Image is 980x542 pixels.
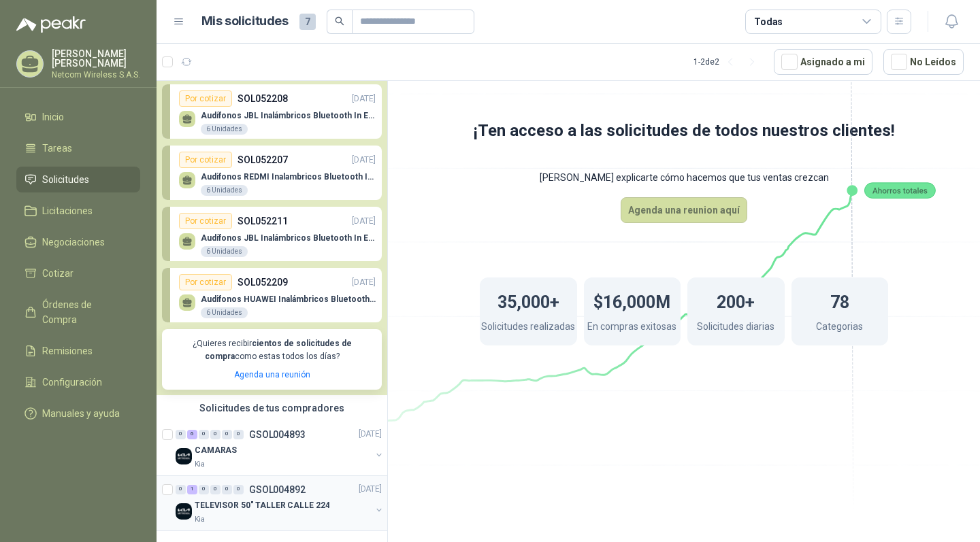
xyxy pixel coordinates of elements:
p: CAMARAS [195,444,237,457]
div: 6 Unidades [201,246,248,257]
div: Ocultar SolicitudesPor cotizarSOL052208[DATE] Audífonos JBL Inalámbricos Bluetooth In Ear TWS Wav... [157,62,387,395]
a: Remisiones [16,338,140,364]
h1: $16,000M [593,286,670,316]
p: SOL052209 [238,275,288,290]
div: Solicitudes de tus compradores [157,395,387,421]
img: Company Logo [176,503,192,520]
span: Cotizar [42,266,73,281]
div: 0 [199,430,209,439]
p: GSOL004893 [249,430,306,439]
a: Por cotizarSOL052209[DATE] Audifonos HUAWEI Inalámbricos Bluetooth Deportivos Open Ear FreeArc6 U... [162,268,382,322]
a: Cotizar [16,260,140,286]
p: [DATE] [352,92,376,105]
a: Tareas [16,135,140,161]
div: 0 [199,485,209,494]
p: SOL052207 [238,152,288,167]
span: Manuales y ayuda [42,406,120,421]
div: 0 [233,430,244,439]
button: Asignado a mi [774,49,872,75]
div: 0 [210,485,220,494]
span: Solicitudes [42,172,89,187]
div: 0 [210,430,220,439]
div: Por cotizar [179,90,232,107]
div: 0 [233,485,244,494]
span: Tareas [42,141,72,156]
p: [DATE] [352,154,376,167]
span: Negociaciones [42,235,105,250]
p: [DATE] [352,276,376,289]
span: search [335,16,344,26]
div: 1 - 2 de 2 [693,51,763,73]
div: Por cotizar [179,213,232,229]
span: Licitaciones [42,203,93,218]
a: Agenda una reunión [234,370,310,379]
span: Configuración [42,375,102,390]
button: No Leídos [883,49,964,75]
p: Audifonos REDMI Inalambricos Bluetooth In Ear Buds 6 Pro Cancelación de Ruido [201,172,376,182]
p: Kia [195,514,205,525]
p: SOL052208 [238,91,288,106]
a: Órdenes de Compra [16,292,140,333]
div: Por cotizar [179,152,232,168]
div: 6 Unidades [201,124,248,135]
div: 6 Unidades [201,185,248,196]
p: Solicitudes diarias [697,319,774,337]
h1: Mis solicitudes [201,12,289,31]
p: Audífonos JBL Inalámbricos Bluetooth In Ear TWS Wave Buds [201,111,376,120]
a: Configuración [16,369,140,395]
a: Por cotizarSOL052211[DATE] Audífonos JBL Inalámbricos Bluetooth In Ear TWS Wave Flex Negro6 Unidades [162,207,382,261]
div: 6 [187,430,197,439]
p: [PERSON_NAME] [PERSON_NAME] [52,49,140,68]
img: Company Logo [176,448,192,464]
img: Logo peakr [16,16,86,33]
p: ¿Quieres recibir como estas todos los días? [170,337,374,363]
span: Inicio [42,109,64,124]
div: 1 [187,485,197,494]
div: 6 Unidades [201,307,248,318]
p: TELEVISOR 50" TALLER CALLE 224 [195,499,329,512]
a: Inicio [16,104,140,130]
p: GSOL004892 [249,485,306,494]
p: Netcom Wireless S.A.S. [52,71,140,79]
div: 0 [176,485,186,494]
a: Negociaciones [16,229,140,255]
h1: 78 [830,286,849,316]
a: 0 6 0 0 0 0 GSOL004893[DATE] Company LogoCAMARASKia [176,426,385,470]
div: Por cotizar [179,274,232,290]
p: [DATE] [359,428,382,441]
p: SOL052211 [238,214,288,228]
div: 0 [176,430,186,439]
p: Solicitudes realizadas [481,319,575,337]
h1: 35,000+ [497,286,559,316]
b: cientos de solicitudes de compra [205,339,352,361]
a: Manuales y ayuda [16,401,140,426]
a: Por cotizarSOL052207[DATE] Audifonos REDMI Inalambricos Bluetooth In Ear Buds 6 Pro Cancelación d... [162,146,382,200]
div: 0 [222,485,232,494]
span: 7 [299,14,316,30]
p: Audifonos HUAWEI Inalámbricos Bluetooth Deportivos Open Ear FreeArc [201,294,376,304]
p: Audífonos JBL Inalámbricos Bluetooth In Ear TWS Wave Flex Negro [201,233,376,243]
a: 0 1 0 0 0 0 GSOL004892[DATE] Company LogoTELEVISOR 50" TALLER CALLE 224Kia [176,481,385,525]
div: 0 [222,430,232,439]
span: Órdenes de Compra [42,297,127,327]
a: Licitaciones [16,198,140,224]
div: Todas [754,14,783,29]
span: Remisiones [42,343,93,358]
p: Categorias [816,319,863,337]
p: [DATE] [352,215,376,228]
a: Solicitudes [16,167,140,192]
button: Agenda una reunion aquí [621,197,747,223]
p: En compras exitosas [587,319,676,337]
h1: 200+ [717,286,755,316]
p: [DATE] [359,483,382,496]
p: Kia [195,459,205,470]
a: Por cotizarSOL052208[DATE] Audífonos JBL Inalámbricos Bluetooth In Ear TWS Wave Buds6 Unidades [162,84,382,139]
